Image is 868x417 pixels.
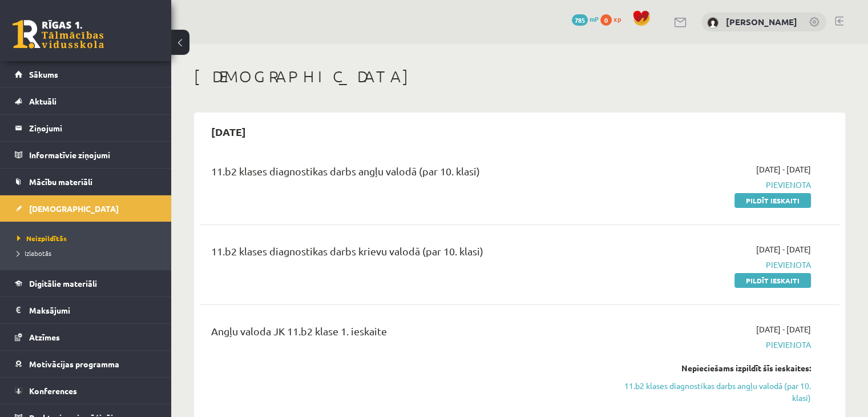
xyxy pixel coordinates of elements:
[734,193,811,208] a: Pildīt ieskaiti
[600,14,627,23] a: 0 xp
[623,259,811,271] span: Pievienota
[623,380,811,404] a: 11.b2 klases diagnostikas darbs angļu valodā (par 10. klasi)
[17,233,160,243] a: Neizpildītās
[15,169,157,195] a: Mācību materiāli
[29,69,58,79] span: Sākums
[756,323,811,335] span: [DATE] - [DATE]
[29,177,92,187] span: Mācību materiāli
[211,163,605,185] div: 11.b2 klases diagnostikas darbs angļu valodā (par 10. klasi)
[623,339,811,351] span: Pievienota
[211,243,605,264] div: 11.b2 klases diagnostikas darbs krievu valodā (par 10. klasi)
[200,118,257,145] h2: [DATE]
[17,248,160,258] a: Izlabotās
[15,378,157,404] a: Konferences
[15,297,157,323] a: Maksājumi
[756,243,811,255] span: [DATE] - [DATE]
[17,234,67,243] span: Neizpildītās
[756,163,811,175] span: [DATE] - [DATE]
[29,297,157,323] legend: Maksājumi
[29,332,60,342] span: Atzīmes
[17,248,51,258] span: Izlabotās
[15,324,157,350] a: Atzīmes
[726,16,797,27] a: [PERSON_NAME]
[194,67,845,86] h1: [DEMOGRAPHIC_DATA]
[15,195,157,222] a: [DEMOGRAPHIC_DATA]
[13,20,104,49] a: Rīgas 1. Tālmācības vidusskola
[29,203,119,214] span: [DEMOGRAPHIC_DATA]
[572,14,599,23] a: 785 mP
[15,142,157,168] a: Informatīvie ziņojumi
[623,179,811,191] span: Pievienota
[613,14,621,23] span: xp
[29,142,157,168] legend: Informatīvie ziņojumi
[590,14,599,23] span: mP
[600,14,612,26] span: 0
[29,359,119,369] span: Motivācijas programma
[572,14,588,26] span: 785
[15,88,157,114] a: Aktuāli
[29,386,77,396] span: Konferences
[707,17,718,29] img: Leonards Nākmanis
[29,278,97,288] span: Digitālie materiāli
[15,115,157,141] a: Ziņojumi
[211,323,605,344] div: Angļu valoda JK 11.b2 klase 1. ieskaite
[15,61,157,87] a: Sākums
[15,351,157,377] a: Motivācijas programma
[623,362,811,374] div: Nepieciešams izpildīt šīs ieskaites:
[29,115,157,141] legend: Ziņojumi
[734,273,811,288] a: Pildīt ieskaiti
[29,96,56,106] span: Aktuāli
[15,270,157,296] a: Digitālie materiāli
